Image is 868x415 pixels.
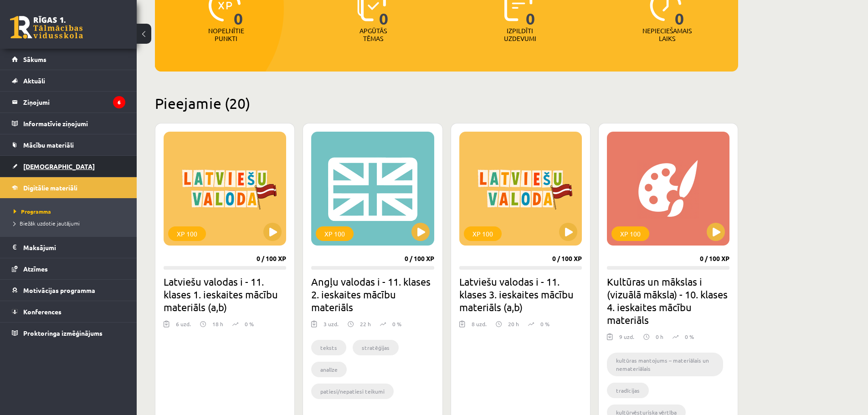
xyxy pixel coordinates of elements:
[12,280,125,301] a: Motivācijas programma
[355,27,391,42] p: Apgūtās tēmas
[464,226,502,241] div: XP 100
[12,323,125,343] a: Proktoringa izmēģinājums
[12,70,125,91] a: Aktuāli
[23,77,45,85] span: Aktuāli
[607,275,729,326] h2: Kultūras un mākslas i (vizuālā māksla) - 10. klases 4. ieskaites mācību materiāls
[607,383,649,398] li: tradīcijas
[656,333,663,341] p: 0 h
[392,320,401,328] p: 0 %
[23,307,62,316] span: Konferences
[23,184,77,192] span: Digitālie materiāli
[23,237,125,258] legend: Maksājumi
[311,340,346,355] li: teksts
[23,162,95,170] span: [DEMOGRAPHIC_DATA]
[212,320,223,328] p: 18 h
[685,333,694,341] p: 0 %
[472,320,487,333] div: 8 uzd.
[23,329,103,337] span: Proktoringa izmēģinājums
[23,265,48,273] span: Atzīmes
[360,320,371,328] p: 22 h
[23,141,74,149] span: Mācību materiāli
[611,226,649,241] div: XP 100
[12,92,125,113] a: Ziņojumi6
[23,286,95,294] span: Motivācijas programma
[607,353,723,376] li: kultūras mantojums – materiālais un nemateriālais
[12,134,125,155] a: Mācību materiāli
[113,96,125,108] i: 6
[311,362,347,377] li: analīze
[14,220,80,227] span: Biežāk uzdotie jautājumi
[176,320,191,333] div: 6 uzd.
[324,320,339,333] div: 3 uzd.
[619,333,634,346] div: 9 uzd.
[23,113,125,134] legend: Informatīvie ziņojumi
[14,219,128,227] a: Biežāk uzdotie jautājumi
[353,340,399,355] li: stratēģijas
[23,92,125,113] legend: Ziņojumi
[12,49,125,70] a: Sākums
[311,384,394,399] li: patiesi/nepatiesi teikumi
[12,301,125,322] a: Konferences
[502,27,538,42] p: Izpildīti uzdevumi
[459,275,582,313] h2: Latviešu valodas i - 11. klases 3. ieskaites mācību materiāls (a,b)
[508,320,519,328] p: 20 h
[12,177,125,198] a: Digitālie materiāli
[540,320,550,328] p: 0 %
[12,258,125,279] a: Atzīmes
[155,94,738,112] h2: Pieejamie (20)
[311,275,434,313] h2: Angļu valodas i - 11. klases 2. ieskaites mācību materiāls
[12,113,125,134] a: Informatīvie ziņojumi
[12,156,125,177] a: [DEMOGRAPHIC_DATA]
[14,207,128,215] a: Programma
[168,226,206,241] div: XP 100
[245,320,254,328] p: 0 %
[642,27,692,42] p: Nepieciešamais laiks
[208,27,244,42] p: Nopelnītie punkti
[12,237,125,258] a: Maksājumi
[316,226,354,241] div: XP 100
[14,208,51,215] span: Programma
[164,275,286,313] h2: Latviešu valodas i - 11. klases 1. ieskaites mācību materiāls (a,b)
[10,16,83,39] a: Rīgas 1. Tālmācības vidusskola
[23,55,46,63] span: Sākums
